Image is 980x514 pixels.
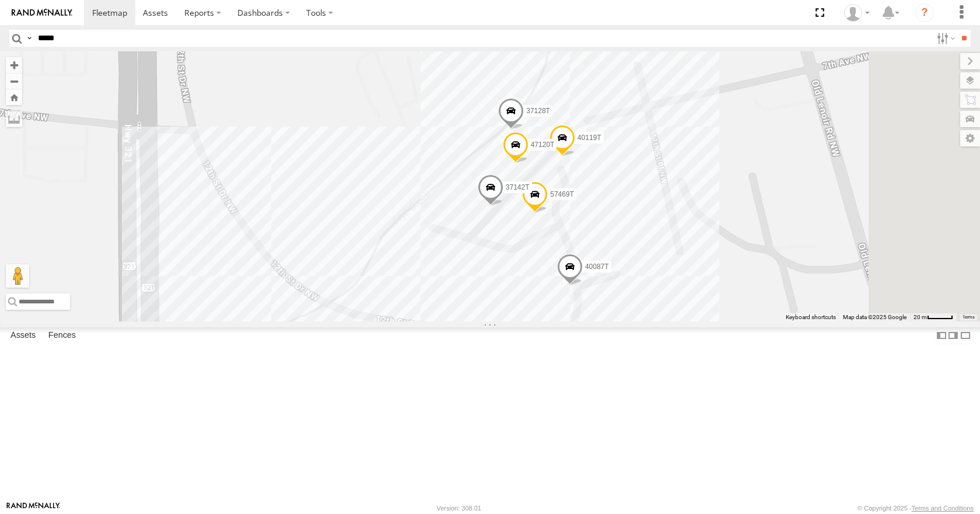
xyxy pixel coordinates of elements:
[963,314,975,319] a: Terms (opens in new tab)
[840,4,874,22] div: Summer Walker
[6,264,29,288] button: Drag Pegman onto the map to open Street View
[936,327,947,344] label: Dock Summary Table to the Left
[12,9,72,17] img: rand-logo.svg
[915,4,934,22] i: ?
[857,505,974,512] div: © Copyright 2025 -
[932,30,957,47] label: Search Filter Options
[914,314,927,320] span: 20 m
[585,263,609,271] span: 40087T
[531,141,555,149] span: 47120T
[506,184,530,192] span: 37142T
[843,314,907,320] span: Map data ©2025 Google
[6,89,22,105] button: Zoom Home
[6,73,22,89] button: Zoom out
[6,502,60,514] a: Visit our Website
[43,328,82,344] label: Fences
[437,505,481,512] div: Version: 308.01
[960,327,971,344] label: Hide Summary Table
[5,328,41,344] label: Assets
[912,505,974,512] a: Terms and Conditions
[526,107,550,116] span: 37128T
[24,30,34,47] label: Search Query
[550,190,574,198] span: 57469T
[960,130,980,146] label: Map Settings
[6,57,22,73] button: Zoom in
[947,327,959,344] label: Dock Summary Table to the Right
[910,313,957,321] button: Map Scale: 20 m per 41 pixels
[786,313,836,321] button: Keyboard shortcuts
[577,134,601,142] span: 40119T
[6,111,22,127] label: Measure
